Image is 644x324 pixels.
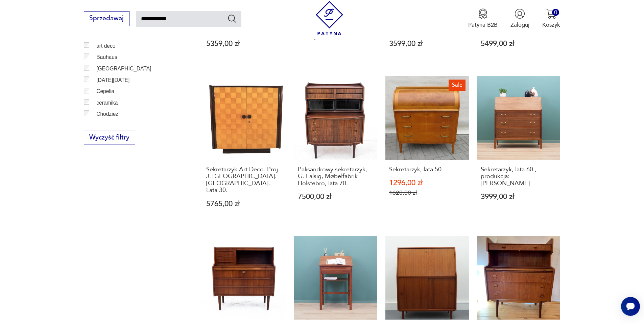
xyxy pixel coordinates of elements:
img: Ikonka użytkownika [515,8,525,19]
p: 1620,00 zł [389,189,465,196]
a: Ikona medaluPatyna B2B [468,8,498,29]
a: Palisandrowy sekretarzyk, G. Falsig, Møbelfabrik Holstebro, lata 70.Palisandrowy sekretarzyk, G. ... [294,76,378,223]
p: 5359,00 zł [206,40,282,47]
h3: Sekretarzyk, lata 50. [389,166,465,173]
p: [GEOGRAPHIC_DATA] [96,64,151,73]
button: Patyna B2B [468,8,498,29]
button: Sprzedawaj [84,11,129,26]
p: Koszyk [542,21,560,29]
p: 5499,00 zł [481,40,557,47]
a: SaleSekretarzyk, lata 50.Sekretarzyk, lata 50.1296,00 zł1620,00 zł [385,76,469,223]
button: Zaloguj [510,8,529,29]
h3: Palisandrowy sekretarzyk, G. Falsig, Møbelfabrik Holstebro, lata 70. [298,166,374,187]
a: Sekretarzyk, lata 60., produkcja: DaniaSekretarzyk, lata 60., produkcja: [PERSON_NAME]3999,00 zł [477,76,560,223]
button: Wyczyść filtry [84,130,135,145]
p: 3999,00 zł [481,193,557,200]
button: 0Koszyk [542,8,560,29]
h3: Sekretarzyk, lata 60., produkcja: [PERSON_NAME] [481,166,557,187]
div: 0 [552,9,559,16]
p: ceramika [96,99,118,107]
a: Sprzedawaj [84,16,129,22]
p: Bauhaus [96,53,117,62]
p: Chodzież [96,110,118,118]
p: 7500,00 zł [298,193,374,200]
iframe: Smartsupp widget button [621,297,640,316]
a: Sekretarzyk Art Deco. Proj. J. Halabala. Czechy. Lata 30.Sekretarzyk Art Deco. Proj. J. [GEOGRAPH... [202,76,286,223]
p: 3699,00 zł [298,34,374,41]
p: art deco [96,42,115,50]
p: 1296,00 zł [389,179,465,187]
p: 5765,00 zł [206,200,282,208]
img: Patyna - sklep z meblami i dekoracjami vintage [312,1,347,35]
p: Zaloguj [510,21,529,29]
p: Ćmielów [96,121,117,130]
img: Ikona medalu [478,8,488,19]
p: [DATE][DATE] [96,76,129,85]
p: 3599,00 zł [389,40,465,47]
p: Cepelia [96,87,114,96]
p: Patyna B2B [468,21,498,29]
h3: Sekretarzyk Art Deco. Proj. J. [GEOGRAPHIC_DATA]. [GEOGRAPHIC_DATA]. Lata 30. [206,166,282,194]
img: Ikona koszyka [546,8,556,19]
button: Szukaj [227,14,237,23]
